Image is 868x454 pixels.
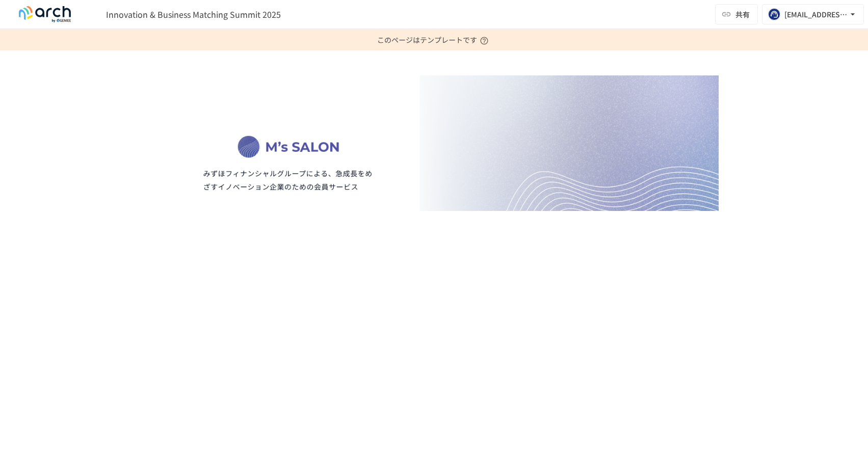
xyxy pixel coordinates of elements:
[762,4,864,24] button: [EMAIL_ADDRESS][DOMAIN_NAME]
[715,4,758,24] button: 共有
[12,6,77,22] img: logo-default@2x-9cf2c760.svg
[784,8,848,21] div: [EMAIL_ADDRESS][DOMAIN_NAME]
[377,29,491,50] p: このページはテンプレートです
[106,8,281,20] span: Innovation & Business Matching Summit 2025
[150,75,719,211] img: abca9Wi1GUBF1Uq9V0MI5Ic4DuE8AJusuqAanAKC71T
[735,9,750,20] span: 共有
